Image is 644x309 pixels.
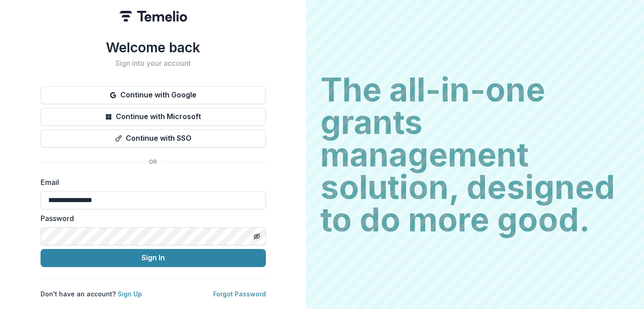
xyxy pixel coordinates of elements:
[250,229,264,244] button: Toggle password visibility
[41,177,260,188] label: Email
[41,108,266,126] button: Continue with Microsoft
[119,11,187,22] img: Temelio
[41,289,142,299] p: Don't have an account?
[41,59,266,68] h2: Sign into your account
[41,86,266,104] button: Continue with Google
[41,39,266,55] h1: Welcome back
[41,249,266,267] button: Sign In
[118,290,142,298] a: Sign Up
[213,290,266,298] a: Forgot Password
[41,213,260,224] label: Password
[41,129,266,148] button: Continue with SSO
